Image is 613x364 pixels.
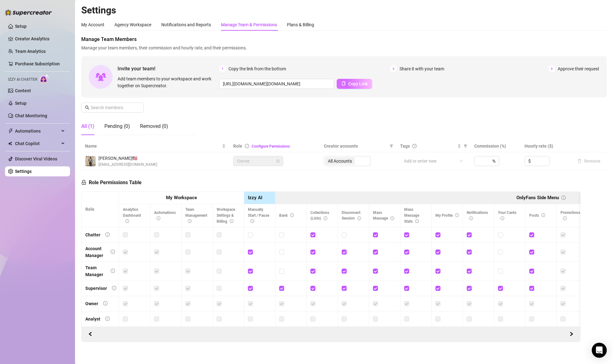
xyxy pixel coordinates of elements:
span: Manage your team members, their commission and hourly rate, and their permissions. [81,44,607,51]
span: info-circle [230,219,234,223]
span: Manually Start / Pause [248,207,269,224]
span: filter [389,144,393,148]
span: Creator accounts [324,143,387,149]
span: Bank [279,213,294,218]
span: My Profile [435,213,459,218]
span: info-circle [541,213,545,217]
div: Pending (0) [104,123,130,130]
img: Chat Copilot [8,141,12,146]
div: All (1) [81,123,94,130]
span: Notifications [467,210,488,221]
a: Settings [15,169,32,174]
span: question-circle [412,144,417,148]
span: Role [233,144,242,149]
span: info-circle [324,216,327,220]
span: Copy Link [348,81,368,86]
span: Mass Message Stats [404,207,419,224]
span: info-circle [250,219,254,223]
button: Remove [575,157,603,165]
span: info-circle [188,219,192,223]
th: Hourly rate ($) [521,140,571,152]
span: info-circle [500,216,504,220]
span: Automations [15,126,59,136]
span: info-circle [290,213,294,217]
span: filter [388,141,394,151]
span: Workspace Settings & Billing [217,207,235,224]
div: Owner [85,300,98,307]
span: thunderbolt [8,129,13,134]
div: Open Intercom Messenger [592,343,607,358]
span: info-circle [561,195,566,200]
div: Chatter [85,231,100,238]
span: Your Cards [498,210,516,221]
strong: Izzy AI [248,195,262,200]
th: Name [81,140,229,152]
span: [EMAIL_ADDRESS][DOMAIN_NAME] [98,162,157,168]
span: Approve their request [558,65,599,72]
span: info-circle [563,216,567,220]
span: Posts [529,213,545,218]
div: Supervisor [85,285,107,292]
strong: My Workspace [166,195,197,200]
a: Setup [15,24,27,29]
button: Scroll Forward [85,329,95,339]
span: 3 [548,65,555,72]
span: [PERSON_NAME] 🇺🇸 [98,155,157,162]
div: Analyst [85,316,100,322]
span: info-circle [125,219,129,223]
a: Purchase Subscription [15,61,60,66]
span: Tags [400,143,410,149]
div: Notifications and Reports [161,21,211,28]
button: Scroll Backward [566,329,576,339]
span: search [85,105,89,110]
span: info-circle [390,216,394,220]
span: Team Management [185,207,207,224]
h5: Role Permissions Table [81,179,142,186]
span: info-circle [103,301,108,306]
span: Name [85,143,221,149]
div: My Account [81,21,104,28]
span: info-circle [112,286,116,290]
span: info-circle [157,216,160,220]
span: Automations [154,210,176,221]
span: Copy the link from the bottom [229,65,286,72]
img: logo-BBDzfeDw.svg [5,9,52,16]
span: filter [462,141,469,151]
div: Team Manager [85,264,106,278]
span: Chat Copilot [15,139,59,149]
span: left [88,332,93,336]
a: Creator Analytics [15,34,65,44]
h2: Settings [81,4,607,16]
span: lock [276,159,280,163]
th: Commission (%) [470,140,521,152]
a: Content [15,88,31,93]
span: info-circle [245,144,249,148]
div: Agency Workspace [114,21,151,28]
span: info-circle [455,213,459,217]
span: info-circle [105,232,110,237]
span: info-circle [415,219,419,223]
span: Share it with your team [399,65,444,72]
span: info-circle [105,316,110,321]
div: Plans & Billing [287,21,314,28]
button: Copy Link [337,79,372,89]
div: Manage Team & Permissions [221,21,277,28]
span: Analytics Dashboard [123,207,141,224]
span: filter [464,144,467,148]
span: Collections (Lists) [310,210,329,221]
span: Add team members to your workspace and work together on Supercreator. [118,75,217,89]
span: 1 [219,65,226,72]
div: Removed (0) [140,123,168,130]
input: Search members [91,104,135,111]
img: Alex Cucu [85,156,96,166]
span: Invite your team! [118,65,219,73]
span: copy [341,81,346,86]
a: Team Analytics [15,49,46,54]
span: Mass Message [373,210,394,221]
th: Role [82,192,119,227]
span: Manage Team Members [81,36,607,43]
span: Disconnect Session [342,210,361,221]
a: Chat Monitoring [15,113,47,118]
span: Izzy AI Chatter [8,77,37,83]
span: Owner [237,156,279,166]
